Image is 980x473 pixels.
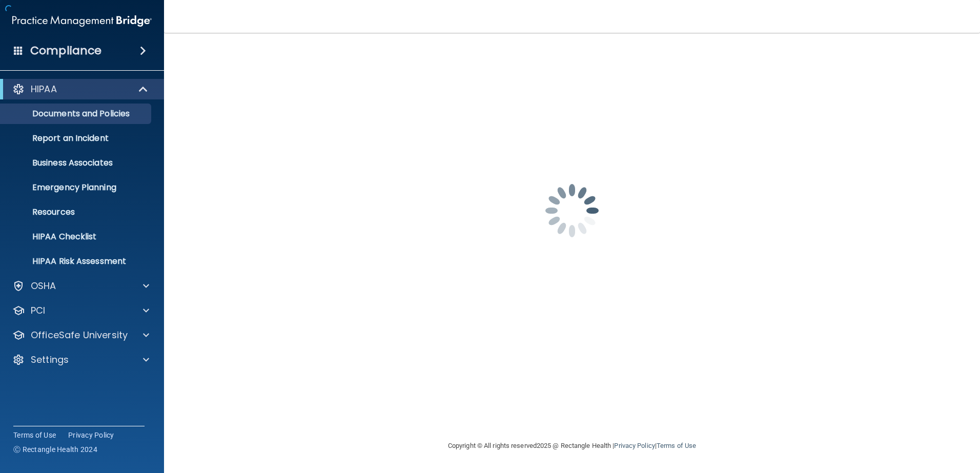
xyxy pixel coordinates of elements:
[12,354,149,366] a: Settings
[7,256,147,266] p: HIPAA Risk Assessment
[7,207,147,217] p: Resources
[13,430,56,440] a: Terms of Use
[12,83,149,95] a: HIPAA
[12,329,149,341] a: OfficeSafe University
[13,444,97,455] span: Ⓒ Rectangle Health 2024
[31,329,128,341] p: OfficeSafe University
[12,304,149,317] a: PCI
[385,429,759,462] div: Copyright © All rights reserved 2025 @ Rectangle Health | |
[68,430,114,440] a: Privacy Policy
[12,11,152,31] img: PMB logo
[30,44,101,58] h4: Compliance
[614,442,655,449] a: Privacy Policy
[31,354,69,366] p: Settings
[31,304,45,317] p: PCI
[12,280,149,292] a: OSHA
[521,159,623,262] img: spinner.e123f6fc.gif
[657,442,696,449] a: Terms of Use
[31,280,56,292] p: OSHA
[7,109,147,119] p: Documents and Policies
[7,182,147,193] p: Emergency Planning
[7,158,147,168] p: Business Associates
[31,83,57,95] p: HIPAA
[7,133,147,143] p: Report an Incident
[7,232,147,242] p: HIPAA Checklist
